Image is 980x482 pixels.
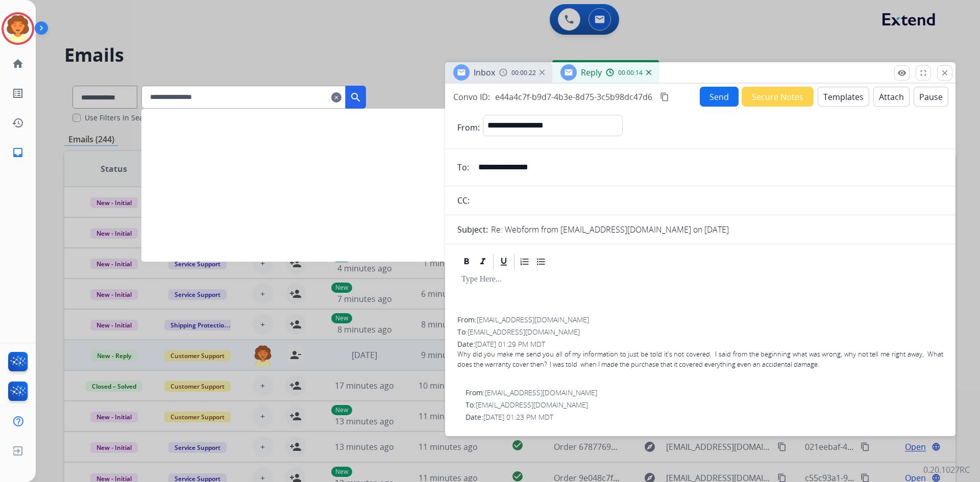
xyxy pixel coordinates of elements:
[940,68,949,78] mat-icon: close
[581,67,602,78] span: Reply
[495,91,652,103] span: e44a4c7f-b9d7-4b3e-8d75-3c5b98dc47d6
[923,464,970,476] p: 0.20.1027RC
[465,412,943,422] div: Date:
[477,315,589,324] span: [EMAIL_ADDRESS][DOMAIN_NAME]
[459,254,474,269] div: Bold
[457,194,470,207] p: CC:
[483,412,553,422] span: [DATE] 01:23 PM MDT
[914,87,948,107] button: Pause
[350,91,362,104] mat-icon: search
[12,87,24,99] mat-icon: list_alt
[457,161,469,173] p: To:
[476,400,588,410] span: [EMAIL_ADDRESS][DOMAIN_NAME]
[618,69,643,77] span: 00:00:14
[468,327,580,337] span: [EMAIL_ADDRESS][DOMAIN_NAME]
[457,223,488,236] p: Subject:
[496,254,511,269] div: Underline
[4,14,32,43] img: avatar
[818,87,869,107] button: Templates
[511,69,536,77] span: 00:00:22
[742,87,814,107] button: Secure Notes
[457,327,943,337] div: To:
[465,388,943,398] div: From:
[897,68,906,78] mat-icon: remove_red_eye
[331,91,341,104] mat-icon: clear
[465,400,943,410] div: To:
[457,315,943,325] div: From:
[533,254,549,269] div: Bullet List
[700,87,739,107] button: Send
[457,121,480,134] p: From:
[12,146,24,159] mat-icon: inbox
[474,67,495,78] span: Inbox
[453,91,490,103] p: Convo ID:
[517,254,532,269] div: Ordered List
[12,58,24,70] mat-icon: home
[485,388,597,397] span: [EMAIL_ADDRESS][DOMAIN_NAME]
[660,92,669,102] mat-icon: content_copy
[12,117,24,129] mat-icon: history
[457,349,943,369] div: Why did you make me send you all of my information to just be told it's not covered. I said from ...
[491,223,729,236] p: Re: Webform from [EMAIL_ADDRESS][DOMAIN_NAME] on [DATE]
[475,339,545,349] span: [DATE] 01:29 PM MDT
[475,254,491,269] div: Italic
[919,68,928,78] mat-icon: fullscreen
[457,339,943,349] div: Date:
[873,87,910,107] button: Attach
